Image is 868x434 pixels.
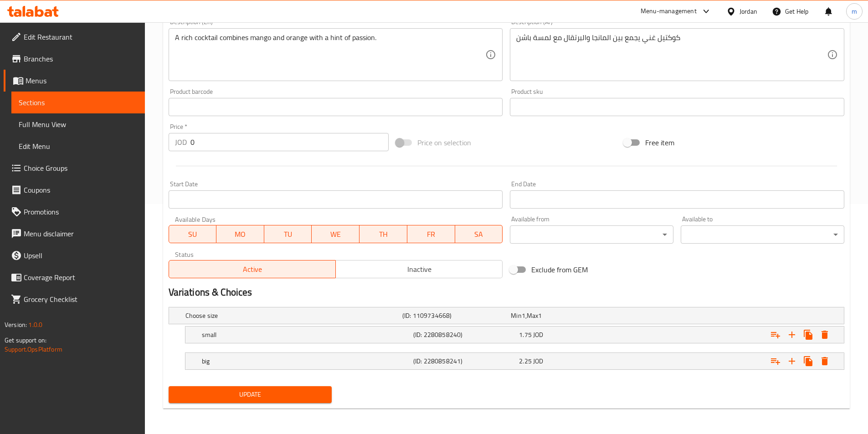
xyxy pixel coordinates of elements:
div: ​ [510,225,673,244]
span: Full Menu View [19,119,138,130]
h5: big [202,357,410,366]
span: m [852,6,857,16]
span: Coupons [24,184,138,195]
a: Branches [4,48,145,70]
span: Branches [24,53,138,64]
button: Update [169,386,332,403]
span: JOD [533,355,543,367]
div: Menu-management [641,6,697,17]
button: Add new choice [784,327,800,343]
div: ​ [681,225,844,244]
h2: Variations & Choices [169,286,844,299]
a: Menus [4,70,145,92]
a: Sections [11,92,145,113]
span: Update [176,389,325,400]
button: TU [264,225,312,243]
input: Please enter product sku [510,98,844,116]
button: Delete big [817,353,833,369]
span: SU [173,228,213,241]
h5: Choose size [185,311,399,320]
a: Coverage Report [4,266,145,288]
button: Inactive [335,260,503,278]
span: Upsell [24,250,138,261]
p: JOD [175,137,187,148]
span: Menu disclaimer [24,228,138,239]
button: SU [169,225,217,243]
a: Edit Restaurant [4,26,145,48]
button: Add choice group [767,353,784,369]
a: Choice Groups [4,157,145,179]
button: Delete small [817,327,833,343]
span: 1.0.0 [28,319,42,331]
span: Get support on: [5,334,46,346]
a: Menu disclaimer [4,223,145,245]
span: Promotions [24,206,138,217]
div: Jordan [740,6,757,16]
span: Menus [26,75,138,86]
span: Min [511,310,521,322]
button: FR [407,225,455,243]
span: Exclude from GEM [531,264,588,275]
div: Expand [185,327,844,343]
span: Edit Menu [19,141,138,152]
div: , [511,311,616,320]
span: 1.75 [519,329,532,341]
textarea: كوكتيل غني يجمع بين المانجا والبرتقال مع لمسة باشن [516,33,827,77]
button: Clone new choice [800,353,817,369]
input: Please enter price [190,133,389,151]
textarea: A rich cocktail combines mango and orange with a hint of passion. [175,33,486,77]
h5: (ID: 2280858240) [413,330,515,339]
button: WE [312,225,360,243]
span: Active [173,263,332,276]
span: Inactive [339,263,499,276]
span: WE [315,228,356,241]
button: Clone new choice [800,327,817,343]
div: Expand [185,353,844,369]
input: Please enter product barcode [169,98,503,116]
span: Price on selection [417,137,471,148]
a: Upsell [4,245,145,266]
button: Add new choice [784,353,800,369]
a: Full Menu View [11,113,145,135]
button: Add choice group [767,327,784,343]
button: SA [455,225,503,243]
a: Grocery Checklist [4,288,145,310]
a: Coupons [4,179,145,201]
span: JOD [533,329,543,341]
span: SA [459,228,499,241]
h5: small [202,330,410,339]
div: Expand [169,307,844,324]
span: 1 [538,310,542,322]
h5: (ID: 2280858241) [413,357,515,366]
span: Choice Groups [24,163,138,174]
span: 1 [522,310,525,322]
span: TU [268,228,308,241]
span: MO [220,228,261,241]
span: Sections [19,97,138,108]
span: Free item [645,137,674,148]
button: MO [216,225,264,243]
span: FR [411,228,452,241]
a: Edit Menu [11,135,145,157]
span: Version: [5,319,27,331]
span: TH [363,228,404,241]
a: Promotions [4,201,145,223]
a: Support.OpsPlatform [5,343,62,355]
button: TH [360,225,407,243]
span: Grocery Checklist [24,294,138,305]
h5: (ID: 1109734668) [402,311,507,320]
span: Coverage Report [24,272,138,283]
button: Active [169,260,336,278]
span: Edit Restaurant [24,31,138,42]
span: Max [527,310,538,322]
span: 2.25 [519,355,532,367]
